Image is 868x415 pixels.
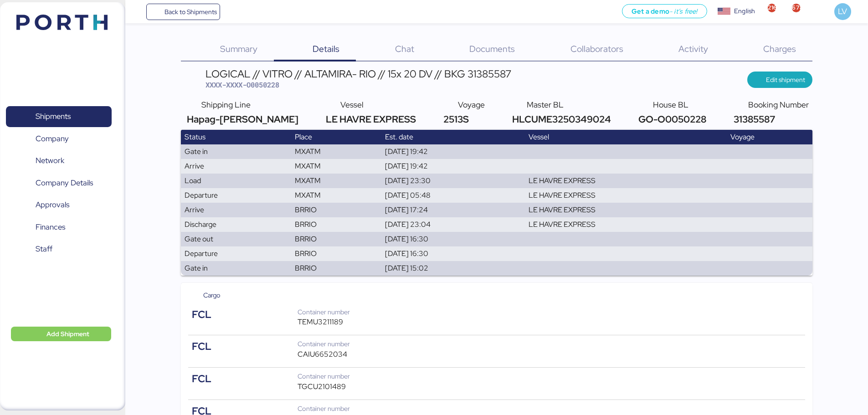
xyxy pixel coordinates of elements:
td: BRRIO [291,246,381,261]
td: [DATE] 16:30 [381,232,525,246]
th: Voyage [727,130,812,144]
td: MXATM [291,144,381,159]
div: FCL [192,339,298,354]
a: Company Details [6,172,112,193]
td: LE HAVRE EXPRESS [525,188,727,203]
span: 31385587 [731,113,775,125]
span: Collaborators [570,43,623,55]
span: 2513S [441,113,469,125]
td: Gate out [181,232,291,246]
span: Finances [36,220,65,234]
td: Departure [181,246,291,261]
a: Approvals [6,195,112,215]
td: BRRIO [291,217,381,232]
td: Load [181,174,291,188]
span: Documents [469,43,515,55]
td: Arrive [181,203,291,217]
td: BRRIO [291,203,381,217]
span: HLCUME3250349024 [510,113,611,125]
span: Cargo [203,290,221,300]
span: Booking Number [748,99,809,110]
span: Company Details [36,176,93,190]
td: [DATE] 23:04 [381,217,525,232]
a: Finances [6,216,112,237]
a: Back to Shipments [146,4,221,20]
div: TGCU2101489 [298,381,360,392]
span: Charges [763,43,796,55]
th: Place [291,130,381,144]
span: Chat [395,43,414,55]
td: [DATE] 19:42 [381,144,525,159]
a: Network [6,150,112,171]
div: TEMU3211189 [298,317,360,328]
td: [DATE] 15:02 [381,261,525,276]
a: Shipments [6,106,112,127]
th: Est. date [381,130,525,144]
td: [DATE] 05:48 [381,188,525,203]
span: Back to Shipments [164,6,217,17]
div: Container number [298,307,360,317]
td: [DATE] 17:24 [381,203,525,217]
span: Hapag-[PERSON_NAME] [185,113,298,125]
td: Departure [181,188,291,203]
button: Edit shipment [747,72,812,88]
div: CAIU6652034 [298,349,360,360]
th: Status [181,130,291,144]
span: XXXX-XXXX-O0050228 [205,80,279,89]
span: LE HAVRE EXPRESS [324,113,416,125]
a: Company [6,128,112,149]
td: [DATE] 23:30 [381,174,525,188]
td: MXATM [291,188,381,203]
td: LE HAVRE EXPRESS [525,203,727,217]
td: Arrive [181,159,291,174]
td: BRRIO [291,232,381,246]
span: Network [36,154,64,167]
span: Vessel [340,99,364,110]
span: Shipments [36,110,71,123]
span: Edit shipment [766,74,805,85]
td: MXATM [291,159,381,174]
td: MXATM [291,174,381,188]
td: Gate in [181,261,291,276]
span: Add Shipment [46,328,89,339]
td: Discharge [181,217,291,232]
div: Container number [298,371,360,381]
button: Menu [131,4,146,20]
div: English [734,6,755,16]
td: [DATE] 16:30 [381,246,525,261]
div: FCL [192,371,298,387]
span: Voyage [458,99,485,110]
th: Vessel [525,130,727,144]
td: LE HAVRE EXPRESS [525,217,727,232]
span: Company [36,132,69,145]
div: Container number [298,339,360,349]
span: Details [313,43,339,55]
div: Container number [298,404,360,414]
td: [DATE] 19:42 [381,159,525,174]
td: Gate in [181,144,291,159]
div: FCL [192,307,298,323]
span: Summary [220,43,257,55]
td: BRRIO [291,261,381,276]
span: House BL [653,99,688,110]
a: Staff [6,239,112,260]
span: Staff [36,242,52,256]
span: Shipping Line [201,99,251,110]
div: LOGICAL // VITRO // ALTAMIRA- RIO // 15x 20 DV // BKG 31385587 [205,69,511,79]
span: Master BL [527,99,564,110]
span: Activity [678,43,708,55]
span: GO-O0050228 [636,113,706,125]
span: Approvals [36,198,69,211]
button: Add Shipment [11,327,111,341]
td: LE HAVRE EXPRESS [525,174,727,188]
span: LV [838,5,847,17]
